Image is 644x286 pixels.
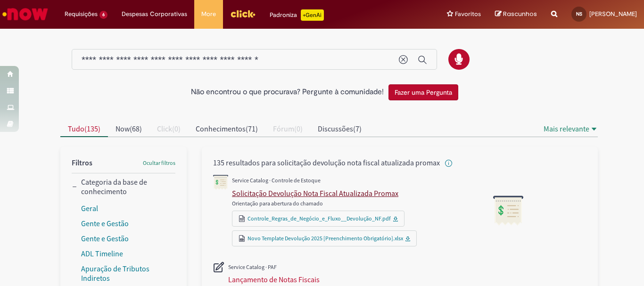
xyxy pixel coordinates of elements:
span: NS [576,11,582,17]
span: [PERSON_NAME] [589,10,637,18]
span: 6 [99,11,107,19]
img: click_logo_yellow_360x200.png [230,7,256,21]
span: Requisições [65,9,98,19]
button: Fazer uma Pergunta [388,84,458,100]
h2: Não encontrou o que procurava? Pergunte à comunidade! [191,88,384,97]
span: Despesas Corporativas [122,9,187,19]
div: Padroniza [270,9,324,21]
span: Favoritos [455,9,481,19]
span: More [201,9,216,19]
span: Rascunhos [503,9,537,18]
p: +GenAi [301,9,324,21]
img: ServiceNow [1,5,50,24]
a: Rascunhos [495,10,537,19]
